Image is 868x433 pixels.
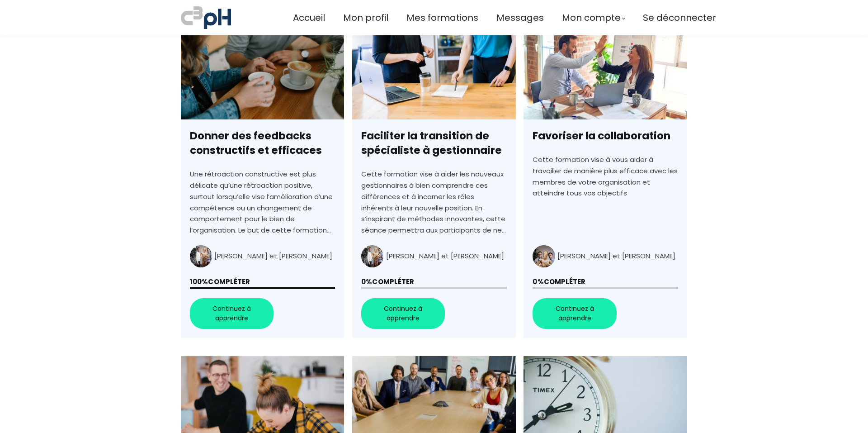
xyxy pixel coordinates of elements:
a: Accueil [293,10,325,25]
a: Messages [496,10,544,25]
a: Se déconnecter [643,10,716,25]
img: a70bc7685e0efc0bd0b04b3506828469.jpeg [181,5,231,31]
a: Mes formations [406,10,478,25]
span: Mon compte [562,10,621,25]
a: Mon profil [343,10,388,25]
